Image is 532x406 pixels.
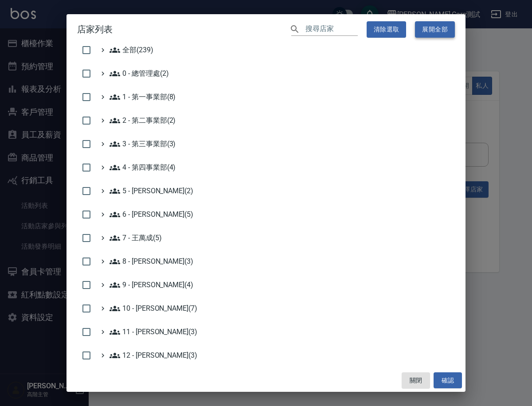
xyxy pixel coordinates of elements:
[110,45,153,55] span: 全部(239)
[110,350,197,361] span: 12 - [PERSON_NAME](3)
[367,21,407,38] button: 清除選取
[415,21,455,38] button: 展開全部
[110,139,176,149] span: 3 - 第三事業部(3)
[110,115,176,126] span: 2 - 第二事業部(2)
[110,303,197,314] span: 10 - [PERSON_NAME](7)
[110,186,193,196] span: 5 - [PERSON_NAME](2)
[305,23,358,36] input: 搜尋店家
[110,162,176,173] span: 4 - 第四事業部(4)
[110,233,162,243] span: 7 - 王萬成(5)
[110,280,193,290] span: 9 - [PERSON_NAME](4)
[110,92,176,102] span: 1 - 第一事業部(8)
[110,68,168,79] span: 0 - 總管理處(2)
[110,327,197,337] span: 11 - [PERSON_NAME](3)
[66,14,465,45] h2: 店家列表
[402,372,430,389] button: 關閉
[110,209,193,220] span: 6 - [PERSON_NAME](5)
[434,372,462,389] button: 確認
[110,256,193,267] span: 8 - [PERSON_NAME](3)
